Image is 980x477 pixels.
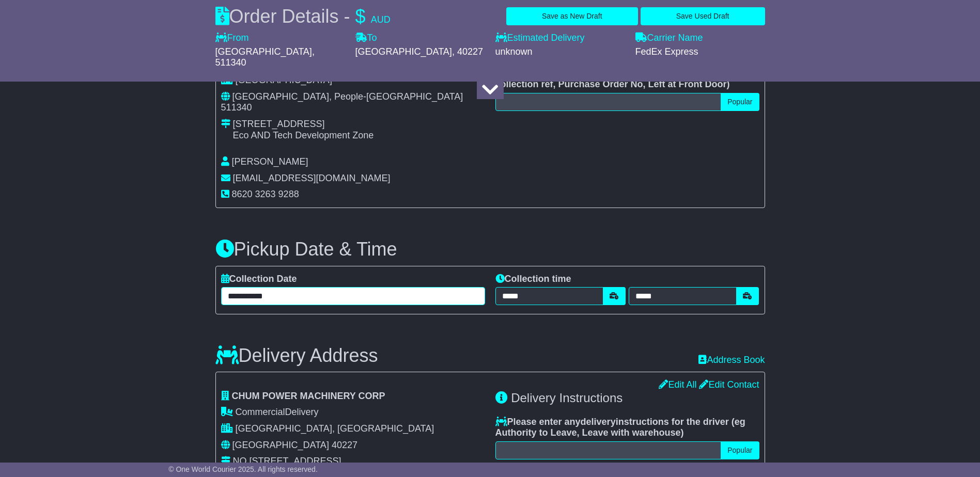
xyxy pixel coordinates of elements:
div: unknown [495,46,625,58]
a: Edit All [659,379,696,390]
label: From [215,33,249,44]
span: © One World Courier 2025. All rights reserved. [168,465,318,473]
span: Delivery Instructions [511,391,623,405]
span: [GEOGRAPHIC_DATA], People-[GEOGRAPHIC_DATA] [232,91,463,102]
label: Please enter any instructions for the driver ( ) [495,417,759,439]
span: eg Authority to Leave, Leave with warehouse [495,417,745,438]
span: CHUM POWER MACHINERY CORP [232,391,385,401]
label: Estimated Delivery [495,33,625,44]
span: $ [355,6,366,27]
button: Popular [721,441,759,459]
span: [GEOGRAPHIC_DATA] [215,46,312,57]
span: 40227 [332,440,357,450]
span: [EMAIL_ADDRESS][DOMAIN_NAME] [233,173,391,183]
label: Carrier Name [635,33,703,44]
div: Delivery [221,407,485,418]
span: Commercial [236,407,285,417]
span: , 511340 [215,46,315,68]
div: Eco AND Tech Development Zone [233,130,374,141]
h3: Pickup Date & Time [215,239,765,260]
button: Save Used Draft [641,7,765,25]
div: NO [STREET_ADDRESS] [233,456,341,467]
span: [GEOGRAPHIC_DATA], [GEOGRAPHIC_DATA] [236,423,434,434]
span: 511340 [221,102,252,113]
span: 8620 3263 9288 [232,189,299,199]
label: Collection time [495,274,571,285]
span: [PERSON_NAME] [232,156,308,167]
h3: Delivery Address [215,345,378,366]
a: Address Book [698,355,765,365]
span: , 40227 [452,46,483,57]
button: Save as New Draft [506,7,638,25]
span: [GEOGRAPHIC_DATA] [232,440,329,450]
button: Popular [721,93,759,111]
div: Order Details - [215,5,391,27]
label: To [355,33,377,44]
div: FedEx Express [635,46,765,58]
label: Collection Date [221,274,297,285]
span: AUD [371,14,391,25]
div: [STREET_ADDRESS] [233,119,374,130]
a: Edit Contact [699,379,759,390]
span: delivery [581,417,616,427]
span: [GEOGRAPHIC_DATA] [355,46,452,57]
